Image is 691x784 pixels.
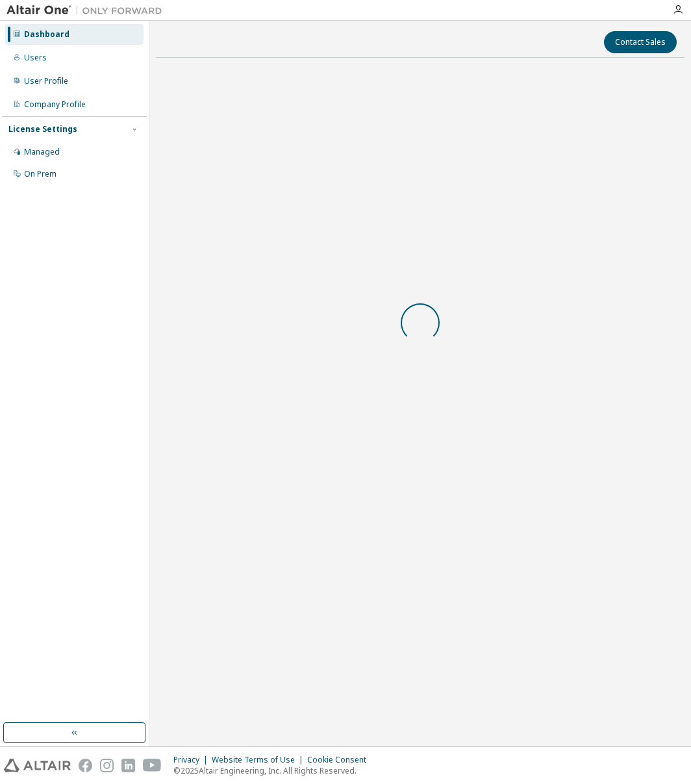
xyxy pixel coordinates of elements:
[24,53,47,63] div: Users
[24,99,86,110] div: Company Profile
[24,76,68,86] div: User Profile
[79,759,92,772] img: facebook.svg
[8,124,77,134] div: License Settings
[212,755,307,765] div: Website Terms of Use
[100,759,114,772] img: instagram.svg
[24,169,57,179] div: On Prem
[4,759,71,772] img: altair_logo.svg
[173,765,374,776] p: © 2025 Altair Engineering, Inc. All Rights Reserved.
[24,29,69,40] div: Dashboard
[24,147,60,157] div: Managed
[307,755,374,765] div: Cookie Consent
[143,759,162,772] img: youtube.svg
[6,4,169,17] img: Altair One
[121,759,135,772] img: linkedin.svg
[173,755,212,765] div: Privacy
[604,31,677,53] button: Contact Sales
